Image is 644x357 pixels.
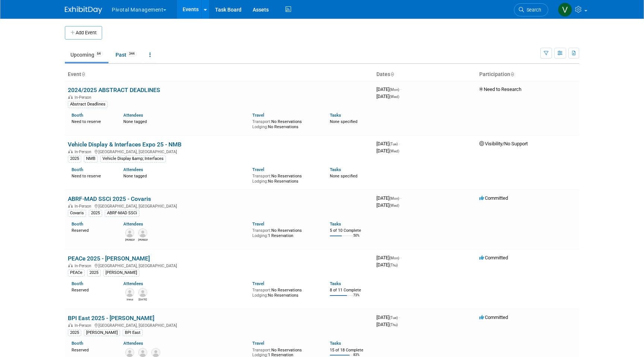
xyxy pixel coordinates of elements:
a: Sort by Participation Type [510,71,514,77]
div: Reserved [72,286,112,293]
div: [GEOGRAPHIC_DATA], [GEOGRAPHIC_DATA] [68,322,370,328]
a: Travel [252,281,264,286]
span: In-Person [75,204,94,209]
a: Sort by Start Date [390,71,394,77]
span: [DATE] [376,195,401,201]
span: None specified [330,174,357,178]
span: Transport: [252,228,271,233]
span: Transport: [252,288,271,293]
a: Travel [252,113,264,118]
a: Attendees [123,167,143,172]
span: (Mon) [389,88,399,92]
a: Tasks [330,281,341,286]
a: Upcoming64 [65,48,108,62]
span: Search [524,7,541,13]
span: In-Person [75,149,94,154]
div: No Reservations No Reservations [252,118,319,129]
span: [DATE] [376,94,399,99]
a: Attendees [123,221,143,227]
span: Transport: [252,348,271,353]
a: Past344 [110,48,142,62]
span: Lodging: [252,179,268,184]
img: Unjy Park [138,348,147,357]
button: Add Event [65,26,102,40]
span: [DATE] [376,315,400,320]
div: Melissa Gabello [125,237,135,242]
a: Sort by Event Name [81,71,85,77]
div: 15 of 18 Complete [330,348,370,353]
img: Raja Srinivas [138,288,147,297]
span: Lodging: [252,124,268,129]
th: Participation [476,68,579,81]
span: [DATE] [376,148,399,154]
div: Vehicle Display &amp; Interfaces [100,155,166,162]
div: ABRF-MAD SSCi [105,210,139,217]
span: (Wed) [389,149,399,153]
a: Booth [72,167,83,172]
div: [GEOGRAPHIC_DATA], [GEOGRAPHIC_DATA] [68,148,370,154]
span: Transport: [252,174,271,178]
div: 8 of 11 Complete [330,288,370,293]
div: Need to reserve [72,118,112,124]
a: 2024/2025 ABSTRACT DEADLINES [68,86,160,94]
td: 50% [353,234,360,244]
div: [GEOGRAPHIC_DATA], [GEOGRAPHIC_DATA] [68,262,370,268]
div: [PERSON_NAME] [84,329,120,336]
a: Booth [72,341,83,346]
span: [DATE] [376,255,401,260]
div: None tagged [123,118,247,124]
span: Need to Research [479,86,521,92]
a: Travel [252,167,264,172]
div: Abstract Deadlines [68,101,108,108]
div: Covaris [68,210,86,217]
div: No Reservations No Reservations [252,286,319,298]
div: [PERSON_NAME] [103,269,139,276]
span: [DATE] [376,262,398,268]
a: Attendees [123,341,143,346]
span: [DATE] [376,86,401,92]
a: Booth [72,221,83,227]
span: In-Person [75,95,94,100]
div: NMB [84,155,98,162]
th: Dates [373,68,476,81]
a: Attendees [123,281,143,286]
span: Committed [479,255,508,260]
a: BPI East 2025 - [PERSON_NAME] [68,315,154,322]
div: [GEOGRAPHIC_DATA], [GEOGRAPHIC_DATA] [68,203,370,209]
div: 2025 [87,269,101,276]
div: Reserved [72,227,112,233]
img: In-Person Event [68,323,73,327]
div: No Reservations No Reservations [252,172,319,184]
td: 73% [353,293,360,303]
div: 5 of 10 Complete [330,228,370,233]
span: Visibility/No Support [479,141,528,146]
img: In-Person Event [68,95,73,99]
div: None tagged [123,172,247,179]
a: Tasks [330,221,341,227]
span: (Thu) [389,263,398,267]
span: (Wed) [389,203,399,208]
a: Travel [252,341,264,346]
div: Need to reserve [72,172,112,179]
img: Omar El-Ghouch [125,348,134,357]
span: In-Person [75,323,94,328]
a: Tasks [330,167,341,172]
a: Travel [252,221,264,227]
span: In-Person [75,263,94,268]
span: 344 [127,51,137,57]
img: Sujash Chatterjee [138,228,147,237]
a: PEACe 2025 - [PERSON_NAME] [68,255,150,262]
div: Sujash Chatterjee [138,237,148,242]
span: - [399,141,400,146]
span: [DATE] [376,141,400,146]
div: No Reservations 1 Reservation [252,227,319,238]
span: (Wed) [389,95,399,99]
span: - [399,315,400,320]
span: None specified [330,119,357,124]
span: (Mon) [389,196,399,200]
div: BPI East [123,329,143,336]
img: In-Person Event [68,263,73,267]
div: 2025 [68,329,81,336]
span: Lodging: [252,293,268,298]
span: - [400,86,401,92]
